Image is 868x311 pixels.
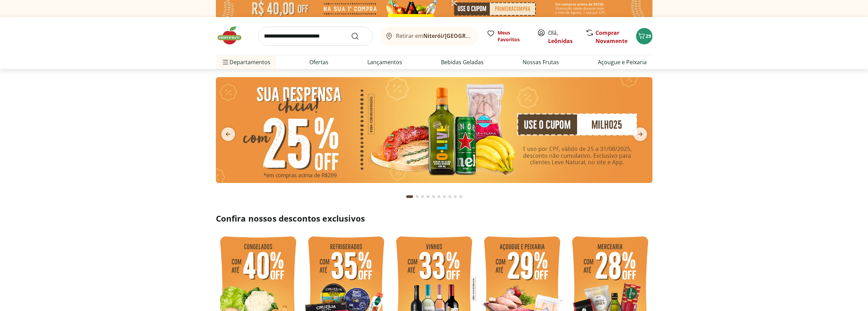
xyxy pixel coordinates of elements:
button: Current page from fs-carousel [405,188,414,205]
button: Go to page 9 from fs-carousel [453,188,458,205]
a: Leônidas [548,37,573,45]
button: Carrinho [636,28,652,44]
a: Meus Favoritos [487,29,529,43]
a: Comprar Novamente [595,29,628,45]
button: Submit Search [351,32,367,40]
img: cupom [216,77,652,183]
span: Meus Favoritos [498,29,529,43]
button: previous [216,127,240,141]
span: 29 [646,33,651,39]
input: search [258,27,373,46]
button: Go to page 10 from fs-carousel [458,188,464,205]
button: Menu [221,54,230,70]
button: Go to page 5 from fs-carousel [431,188,436,205]
button: Go to page 4 from fs-carousel [425,188,431,205]
button: Go to page 7 from fs-carousel [442,188,447,205]
a: Bebidas Geladas [441,58,484,66]
button: Go to page 2 from fs-carousel [414,188,420,205]
span: Retirar em [396,33,471,39]
span: Departamentos [221,54,270,70]
a: Ofertas [309,58,328,66]
img: Hortifruti [216,25,250,46]
a: Lançamentos [367,58,402,66]
b: Niterói/[GEOGRAPHIC_DATA] [423,32,501,40]
button: Retirar emNiterói/[GEOGRAPHIC_DATA] [381,27,479,46]
button: next [628,127,652,141]
a: Açougue e Peixaria [598,58,647,66]
button: Go to page 6 from fs-carousel [436,188,442,205]
button: Go to page 3 from fs-carousel [420,188,425,205]
span: Olá, [548,29,578,45]
h2: Confira nossos descontos exclusivos [216,213,652,224]
a: Nossas Frutas [523,58,559,66]
button: Go to page 8 from fs-carousel [447,188,453,205]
